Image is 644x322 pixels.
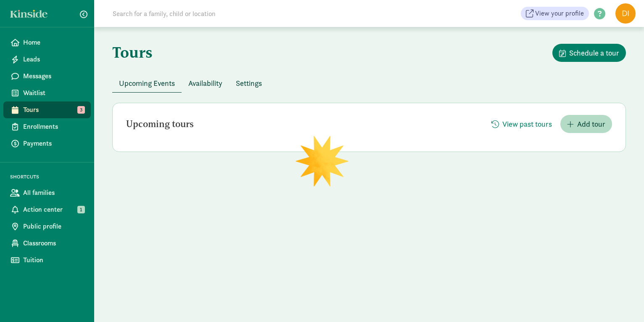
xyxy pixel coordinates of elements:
span: Leads [23,54,84,64]
span: Tours [23,105,84,115]
a: All families [3,184,91,201]
iframe: Chat Widget [602,282,644,322]
a: Public profile [3,218,91,235]
span: 3 [77,106,85,114]
span: Messages [23,71,84,81]
a: Enrollments [3,118,91,135]
span: Enrollments [23,122,84,132]
a: Waitlist [3,85,91,101]
span: Waitlist [23,88,84,98]
h1: Tours [112,44,153,61]
span: Availability [188,77,222,89]
span: Classrooms [23,238,84,248]
span: Settings [236,77,262,89]
input: Search for a family, child or location [108,5,343,22]
span: Payments [23,138,84,149]
button: Settings [229,74,269,92]
h2: Upcoming tours [126,119,194,129]
button: View past tours [485,115,559,133]
span: Add tour [577,118,605,130]
span: View past tours [502,118,552,130]
a: Leads [3,51,91,68]
button: Add tour [560,115,612,133]
a: Home [3,34,91,51]
button: Upcoming Events [112,74,182,92]
span: All families [23,188,84,198]
a: Tours 3 [3,101,91,118]
span: Action center [23,205,84,215]
a: View your profile [521,7,589,20]
a: Tuition [3,252,91,269]
a: Action center 1 [3,201,91,218]
a: View past tours [485,120,559,129]
span: Tuition [23,255,84,265]
button: Schedule a tour [552,44,626,62]
span: Home [23,37,84,48]
span: Public profile [23,221,84,232]
span: View your profile [535,8,584,19]
button: Availability [182,74,229,92]
a: Messages [3,68,91,85]
span: 1 [77,206,85,213]
a: Payments [3,135,91,152]
span: Upcoming Events [119,77,175,89]
span: Schedule a tour [569,47,619,59]
a: Classrooms [3,235,91,252]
